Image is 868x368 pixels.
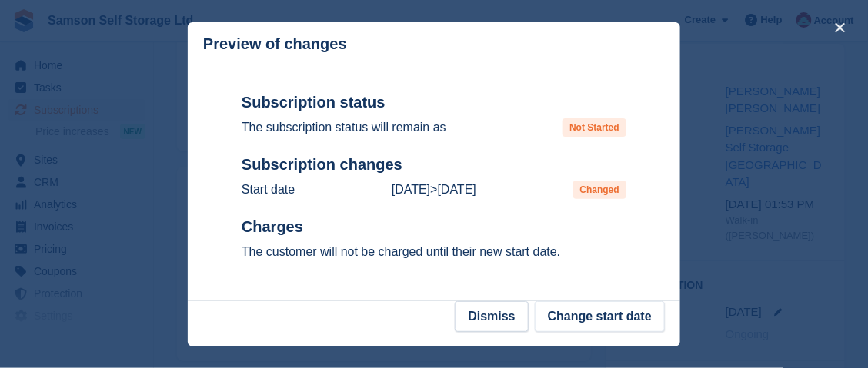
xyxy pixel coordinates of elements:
p: Preview of changes [203,35,347,53]
button: Dismiss [455,301,528,332]
span: Changed [573,181,626,199]
p: > [392,181,476,199]
button: Change start date [535,301,665,332]
time: 2025-09-25 00:00:00 UTC [392,183,430,196]
button: close [828,15,853,40]
h2: Subscription status [242,93,626,112]
p: The subscription status will remain as [242,118,446,137]
p: The customer will not be charged until their new start date. [242,243,626,261]
p: Start date [242,181,295,199]
h2: Charges [242,217,626,237]
time: 2025-09-17 23:00:00 UTC [438,183,476,196]
span: Not Started [563,118,626,137]
h2: Subscription changes [242,155,626,174]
